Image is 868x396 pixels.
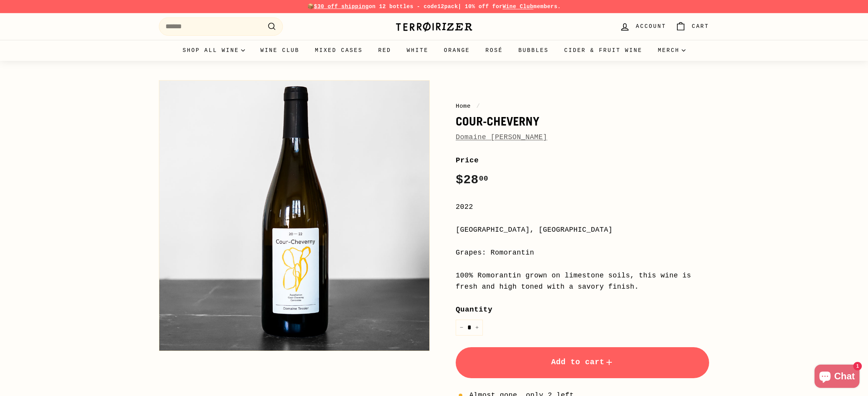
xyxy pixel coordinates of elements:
[456,133,547,141] a: Domaine [PERSON_NAME]
[456,347,709,378] button: Add to cart
[551,358,614,367] span: Add to cart
[671,15,714,38] a: Cart
[556,40,650,61] a: Cider & Fruit Wine
[456,115,709,128] h1: Cour-Cheverny
[456,155,709,166] label: Price
[479,174,488,183] sup: 00
[456,270,709,293] div: 100% Romorantin grown on limestone soils, this wine is fresh and high toned with a savory finish.
[636,22,666,31] span: Account
[175,40,253,61] summary: Shop all wine
[456,304,709,315] label: Quantity
[478,40,511,61] a: Rosé
[159,2,709,11] p: 📦 on 12 bottles - code | 10% off for members.
[650,40,693,61] summary: Merch
[143,40,725,61] div: Primary
[511,40,556,61] a: Bubbles
[456,201,709,213] div: 2022
[692,22,709,31] span: Cart
[253,40,307,61] a: Wine Club
[314,3,369,10] span: $30 off shipping
[437,3,458,10] strong: 12pack
[456,224,709,236] div: [GEOGRAPHIC_DATA], [GEOGRAPHIC_DATA]
[503,3,534,10] a: Wine Club
[471,320,483,336] button: Increase item quantity by one
[456,320,467,336] button: Reduce item quantity by one
[436,40,478,61] a: Orange
[399,40,436,61] a: White
[307,40,370,61] a: Mixed Cases
[456,173,488,187] span: $28
[456,103,471,110] a: Home
[474,103,482,110] span: /
[456,247,709,258] div: Grapes: Romorantin
[370,40,399,61] a: Red
[456,102,709,111] nav: breadcrumbs
[456,320,483,336] input: quantity
[812,365,862,390] inbox-online-store-chat: Shopify online store chat
[615,15,671,38] a: Account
